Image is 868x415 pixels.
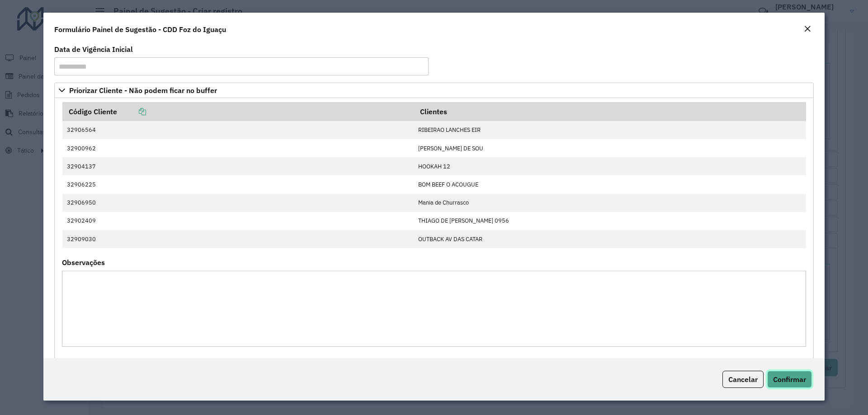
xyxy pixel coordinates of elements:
[773,375,806,384] span: Confirmar
[722,371,764,388] button: Cancelar
[62,121,414,139] td: 32906564
[54,83,814,98] a: Priorizar Cliente - Não podem ficar no buffer
[414,139,806,157] td: [PERSON_NAME] DE SOU
[62,102,414,121] th: Código Cliente
[54,44,133,55] label: Data de Vigência Inicial
[414,175,806,193] td: BOM BEEF O ACOUGUE
[414,212,806,230] td: THIAGO DE [PERSON_NAME] 0956
[728,375,758,384] span: Cancelar
[54,24,226,35] h4: Formulário Painel de Sugestão - CDD Foz do Iguaçu
[54,98,814,359] div: Priorizar Cliente - Não podem ficar no buffer
[414,157,806,175] td: HOOKAH 12
[804,25,811,33] em: Fechar
[414,121,806,139] td: RIBEIRAO LANCHES EIR
[62,194,414,212] td: 32906950
[62,139,414,157] td: 32900962
[767,371,812,388] button: Confirmar
[62,212,414,230] td: 32902409
[117,107,146,116] a: Copiar
[62,175,414,193] td: 32906225
[801,23,814,35] button: Close
[62,157,414,175] td: 32904137
[62,257,105,268] label: Observações
[69,87,217,94] span: Priorizar Cliente - Não podem ficar no buffer
[414,102,806,121] th: Clientes
[414,230,806,248] td: OUTBACK AV DAS CATAR
[62,230,414,248] td: 32909030
[414,194,806,212] td: Mania de Churrasco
